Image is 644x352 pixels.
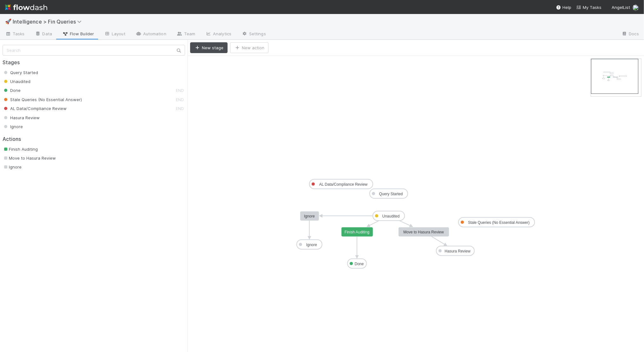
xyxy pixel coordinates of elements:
[633,4,639,11] img: avatar_f32b584b-9fa7-42e4-bca2-ac5b6bf32423.png
[5,2,47,13] img: logo-inverted-e16ddd16eac7371096b0.svg
[556,4,571,10] div: Help
[3,70,38,75] span: Query Started
[468,220,530,225] text: Stale Queries (No Essential Answer)
[379,192,403,196] text: Query Started
[306,243,317,247] text: Ignore
[171,29,200,39] a: Team
[304,214,315,218] text: Ignore
[382,214,400,218] text: Unaudited
[3,59,185,66] h2: Stages
[176,97,184,102] small: END
[319,182,368,187] text: AL Data/Compliance Review
[3,97,82,102] span: Stale Queries (No Essential Answer)
[3,124,23,129] span: Ignore
[3,136,185,142] h2: Actions
[403,230,444,234] text: Move to Hasura Review
[3,106,67,111] span: AL Data/Compliance Review
[355,262,364,266] text: Done
[616,29,644,39] a: Docs
[130,29,171,39] a: Automation
[99,29,130,39] a: Layout
[57,29,99,39] a: Flow Builder
[3,45,185,56] input: Search
[236,29,271,39] a: Settings
[30,29,57,39] a: Data
[3,88,21,93] span: Done
[3,155,56,161] span: Move to Hasura Review
[230,42,269,53] button: New action
[190,42,228,53] button: New stage
[345,230,369,234] text: Finish Auditing
[5,19,11,24] span: 🚀
[13,18,85,25] span: Intelligence > Fin Queries
[3,79,30,84] span: Unaudited
[200,29,236,39] a: Analytics
[576,5,601,10] span: My Tasks
[3,164,22,169] span: Ignore
[612,5,630,10] span: AngelList
[62,31,94,37] span: Flow Builder
[3,147,38,152] span: Finish Auditing
[445,249,471,253] text: Hasura Review
[3,115,40,120] span: Hasura Review
[176,106,184,111] small: END
[176,88,184,93] small: END
[5,31,25,37] span: Tasks
[576,4,601,10] a: My Tasks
